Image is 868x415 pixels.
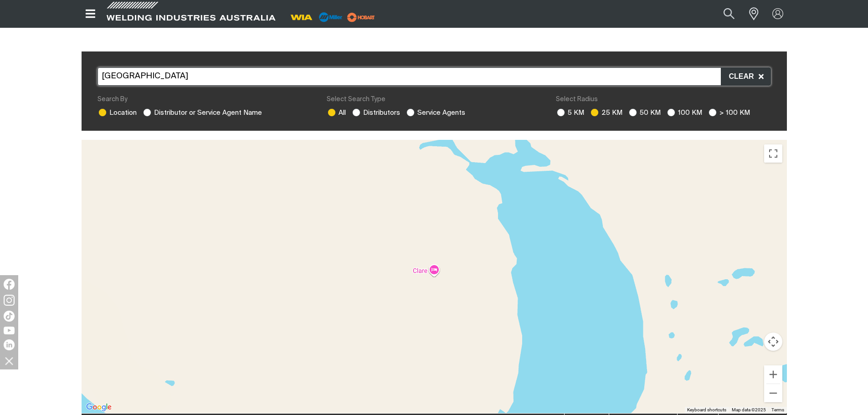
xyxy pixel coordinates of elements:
span: Map data ©2025 [732,407,766,412]
label: 25 KM [590,109,622,116]
label: Location [98,109,137,116]
button: Search products [714,4,745,24]
button: Zoom in [764,365,782,384]
img: Facebook [4,279,15,290]
label: Distributor or Service Agent Name [142,109,262,116]
button: Toggle fullscreen view [764,144,782,163]
a: miller [344,14,378,20]
a: Terms [771,407,784,412]
div: Search By [98,95,312,104]
button: Keyboard shortcuts [687,407,726,413]
img: LinkedIn [4,339,15,350]
img: TikTok [4,311,15,322]
img: hide socials [1,353,17,369]
div: Select Radius [556,95,770,104]
label: Service Agents [406,109,465,116]
label: > 100 KM [708,109,750,116]
img: YouTube [4,327,15,334]
img: Google [84,401,114,413]
label: All [327,109,346,116]
button: Zoom out [764,384,782,402]
label: 5 KM [556,109,584,116]
img: Instagram [4,295,15,306]
div: Select Search Type [327,95,541,104]
button: Map camera controls [764,333,782,351]
button: Clear [721,68,770,85]
input: Product name or item number... [702,4,744,24]
input: Search location [98,67,771,86]
label: 100 KM [666,109,702,116]
img: miller [344,10,378,24]
a: Open this area in Google Maps (opens a new window) [84,401,114,413]
label: 50 KM [628,109,661,116]
span: Clear [729,71,758,82]
label: Distributors [351,109,400,116]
